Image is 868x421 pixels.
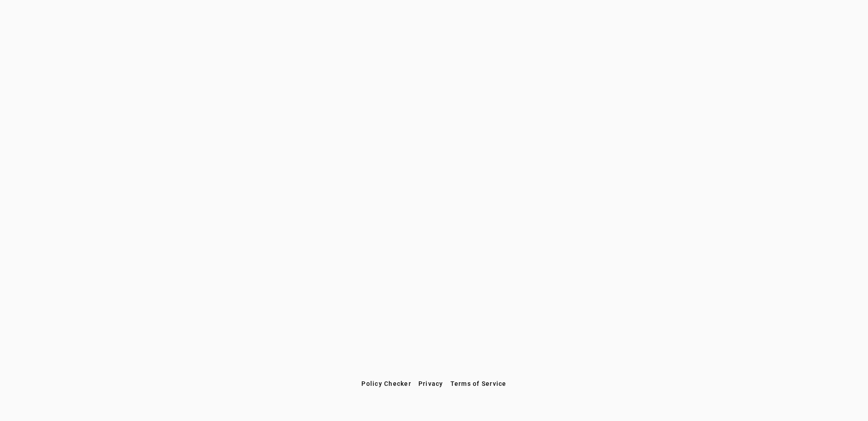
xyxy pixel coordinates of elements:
button: Terms of Service [447,376,510,392]
button: Privacy [415,376,447,392]
button: Policy Checker [358,376,415,392]
span: Privacy [418,380,443,387]
span: Terms of Service [450,380,507,387]
span: Policy Checker [361,380,411,387]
